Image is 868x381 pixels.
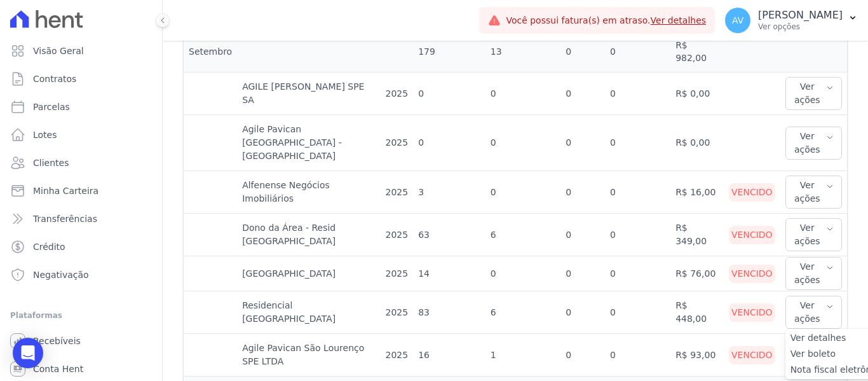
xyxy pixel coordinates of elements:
div: Vencido [729,346,775,364]
td: 0 [605,171,670,214]
td: 2025 [381,214,414,256]
a: Ver detalhes [651,15,707,25]
a: Recebíveis [5,328,157,354]
td: 0 [605,256,670,291]
td: 6 [485,291,560,334]
td: R$ 982,00 [670,31,724,73]
td: Setembro [184,31,237,73]
td: 2025 [381,171,414,214]
td: 0 [605,334,670,377]
td: Dono da Área - Resid [GEOGRAPHIC_DATA] [237,214,380,256]
td: 2025 [381,256,414,291]
td: 179 [413,31,485,73]
p: Ver opções [758,22,843,32]
td: 63 [413,214,485,256]
span: Lotes [33,128,57,141]
td: 0 [485,171,560,214]
a: Clientes [5,150,157,176]
span: Conta Hent [33,363,83,375]
td: 16 [413,334,485,377]
a: Negativação [5,262,157,287]
td: 2025 [381,115,414,171]
td: 6 [485,214,560,256]
td: Agile Pavican [GEOGRAPHIC_DATA] - [GEOGRAPHIC_DATA] [237,115,380,171]
button: Ver ações [785,218,842,251]
span: Contratos [33,73,76,85]
span: AV [732,16,743,25]
span: Parcelas [33,100,70,113]
td: 13 [485,31,560,73]
td: R$ 448,00 [670,291,724,334]
td: 0 [605,73,670,115]
td: 0 [560,115,605,171]
button: Ver ações [785,257,842,290]
a: Contratos [5,66,157,92]
td: R$ 76,00 [670,256,724,291]
td: 0 [605,291,670,334]
td: 0 [560,256,605,291]
td: Agile Pavican São Lourenço SPE LTDA [237,334,380,377]
button: Ver ações [785,296,842,329]
td: 83 [413,291,485,334]
span: Visão Geral [33,45,84,57]
td: 0 [485,73,560,115]
span: Clientes [33,156,69,169]
td: 0 [560,73,605,115]
td: 2025 [381,291,414,334]
span: Você possui fatura(s) em atraso. [506,14,706,27]
td: 0 [485,115,560,171]
a: Visão Geral [5,38,157,64]
div: Plataformas [10,308,152,323]
span: Recebíveis [33,335,81,347]
button: Ver ações [785,77,842,110]
td: Residencial [GEOGRAPHIC_DATA] [237,291,380,334]
a: Lotes [5,122,157,148]
td: 1 [485,334,560,377]
td: 0 [485,256,560,291]
td: 0 [413,115,485,171]
td: 0 [605,214,670,256]
td: R$ 349,00 [670,214,724,256]
a: Minha Carteira [5,178,157,204]
td: 2025 [381,73,414,115]
button: Ver ações [785,127,842,160]
td: 3 [413,171,485,214]
div: Open Intercom Messenger [13,338,43,368]
span: Crédito [33,240,65,253]
td: R$ 16,00 [670,171,724,214]
a: Crédito [5,234,157,260]
a: Parcelas [5,94,157,120]
td: R$ 0,00 [670,115,724,171]
td: 0 [560,291,605,334]
button: Ver ações [785,176,842,209]
div: Vencido [729,183,775,202]
div: Vencido [729,303,775,322]
span: Transferências [33,212,97,225]
td: 2025 [381,334,414,377]
td: 0 [560,31,605,73]
div: Vencido [729,226,775,244]
td: Alfenense Negócios Imobiliários [237,171,380,214]
button: AV [PERSON_NAME] Ver opções [715,3,868,38]
span: Minha Carteira [33,184,98,197]
td: 14 [413,256,485,291]
td: R$ 0,00 [670,73,724,115]
td: 0 [605,115,670,171]
td: R$ 93,00 [670,334,724,377]
a: Transferências [5,206,157,232]
div: Vencido [729,265,775,283]
span: Negativação [33,268,89,281]
td: 0 [560,171,605,214]
td: [GEOGRAPHIC_DATA] [237,256,380,291]
p: [PERSON_NAME] [758,9,843,22]
td: 0 [413,73,485,115]
td: 0 [560,334,605,377]
td: 0 [605,31,670,73]
td: 0 [560,214,605,256]
td: AGILE [PERSON_NAME] SPE SA [237,73,380,115]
